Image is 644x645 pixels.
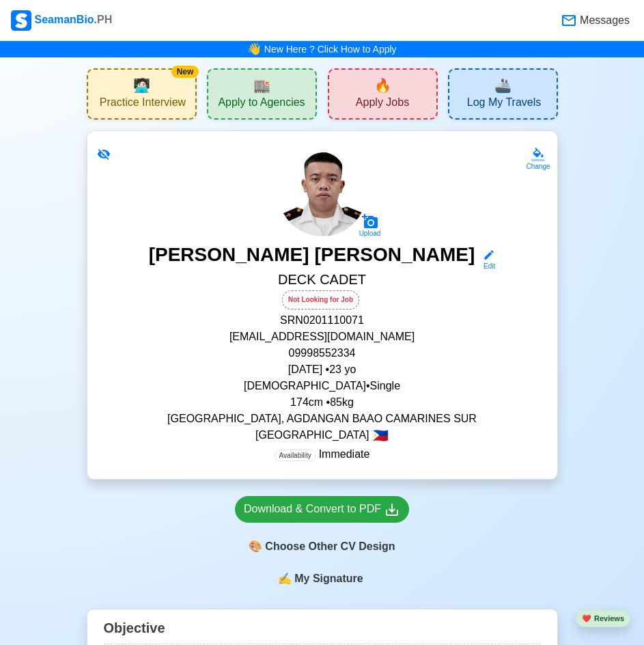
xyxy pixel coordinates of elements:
[577,12,630,29] span: Messages
[477,261,495,271] div: Edit
[494,75,512,96] span: travel
[526,161,550,171] div: Change
[218,96,305,113] span: Apply to Agencies
[264,44,397,55] a: New Here ? Click How to Apply
[467,96,541,113] span: Log My Travels
[282,290,359,310] div: Not Looking for Job
[278,571,292,587] span: sign
[275,450,316,461] span: Availability
[133,75,150,96] span: interview
[374,75,391,96] span: new
[104,615,541,644] div: Objective
[104,312,541,329] p: SRN 0201110071
[253,75,270,96] span: agencies
[582,614,591,622] span: heart
[94,14,113,25] span: .PH
[100,96,186,113] span: Practice Interview
[244,501,400,518] div: Download & Convert to PDF
[235,534,409,560] div: Choose Other CV Design
[104,361,541,378] p: [DATE] • 23 yo
[359,230,381,238] div: Upload
[576,609,630,628] button: heartReviews
[249,538,262,555] span: paint
[104,271,541,290] h5: DECK CADET
[244,39,264,60] span: bell
[11,10,31,31] img: Logo
[104,378,541,394] p: [DEMOGRAPHIC_DATA] • Single
[104,329,541,345] p: [EMAIL_ADDRESS][DOMAIN_NAME]
[235,496,409,523] a: Download & Convert to PDF
[171,66,198,78] div: New
[104,345,541,361] p: 09998552334
[149,243,475,271] h3: [PERSON_NAME] [PERSON_NAME]
[292,571,365,587] span: My Signature
[11,10,112,31] div: SeamanBio
[275,446,370,463] p: Immediate
[104,411,541,427] p: [GEOGRAPHIC_DATA], AGDANGAN BAAO CAMARINES SUR
[104,427,541,443] p: [GEOGRAPHIC_DATA]
[356,96,409,113] span: Apply Jobs
[372,429,389,442] span: 🇵🇭
[104,394,541,411] p: 174 cm • 85 kg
